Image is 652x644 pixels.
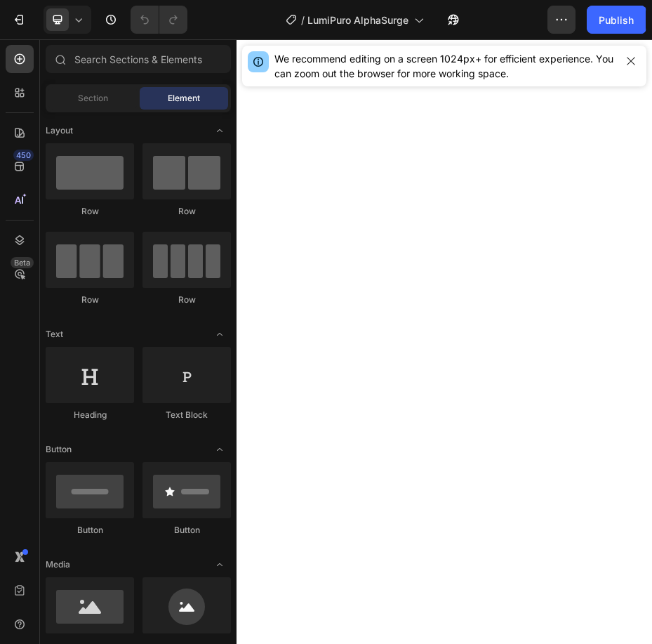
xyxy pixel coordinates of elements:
[46,524,134,537] div: Button
[587,6,646,34] button: Publish
[46,294,134,306] div: Row
[46,45,231,73] input: Search Sections & Elements
[307,13,408,27] span: LumiPuro AlphaSurge
[208,119,231,142] span: Toggle open
[142,294,231,306] div: Row
[11,257,34,268] div: Beta
[208,438,231,461] span: Toggle open
[142,409,231,421] div: Text Block
[208,323,231,346] span: Toggle open
[131,6,187,34] div: Undo/Redo
[142,524,231,537] div: Button
[46,443,72,456] span: Button
[46,124,73,137] span: Layout
[168,92,200,105] span: Element
[13,150,34,161] div: 450
[599,13,634,27] div: Publish
[46,558,70,571] span: Media
[46,205,134,218] div: Row
[208,553,231,576] span: Toggle open
[46,328,63,341] span: Text
[46,409,134,421] div: Heading
[78,92,108,105] span: Section
[274,51,616,81] div: We recommend editing on a screen 1024px+ for efficient experience. You can zoom out the browser f...
[301,13,305,27] span: /
[142,205,231,218] div: Row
